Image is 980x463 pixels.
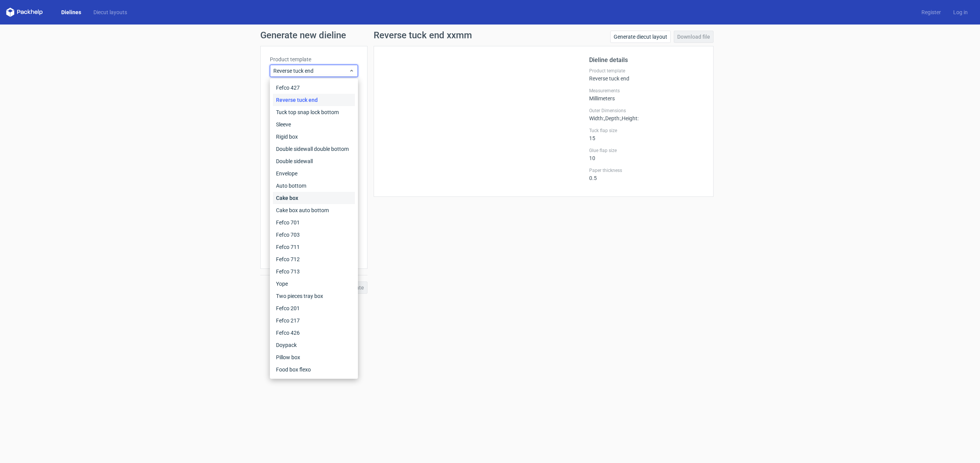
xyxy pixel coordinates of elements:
span: Reverse tuck end [273,67,349,75]
h1: Generate new dieline [260,31,720,40]
h1: Reverse tuck end xxmm [374,31,472,40]
a: Dielines [55,8,87,16]
div: Fefco 426 [273,327,355,339]
div: Fefco 701 [273,216,355,229]
label: Glue flap size [589,147,704,154]
div: Cake box [273,192,355,204]
div: Reverse tuck end [273,94,355,106]
div: Reverse tuck end [589,68,704,82]
div: 0.5 [589,167,704,181]
a: Register [915,8,947,16]
div: Fefco 217 [273,314,355,327]
a: Generate diecut layout [610,31,671,43]
label: Product template [589,68,704,74]
label: Paper thickness [589,167,704,173]
div: Fefco 201 [273,302,355,314]
div: Rigid box [273,131,355,143]
h2: Dieline details [589,56,704,65]
label: Measurements [589,88,704,94]
div: Fefco 703 [273,229,355,241]
div: Cake box auto bottom [273,204,355,216]
div: Sleeve [273,118,355,131]
div: Tuck top snap lock bottom [273,106,355,118]
span: , Depth : [604,115,621,121]
div: Two pieces tray box [273,290,355,302]
div: 15 [589,128,704,141]
div: Fefco 713 [273,265,355,278]
label: Outer Dimensions [589,108,704,114]
a: Diecut layouts [87,8,133,16]
span: , Height : [621,115,639,121]
div: Food box flexo [273,363,355,376]
div: Millimeters [589,88,704,101]
div: Envelope [273,167,355,180]
span: Width : [589,115,604,121]
div: Fefco 711 [273,241,355,253]
div: Fefco 427 [273,82,355,94]
a: Log in [947,8,974,16]
label: Product template [270,56,358,63]
div: Yope [273,278,355,290]
div: Double sidewall [273,155,355,167]
div: Double sidewall double bottom [273,143,355,155]
div: Fefco 712 [273,253,355,265]
div: 10 [589,147,704,161]
div: Pillow box [273,351,355,363]
div: Auto bottom [273,180,355,192]
div: Doypack [273,339,355,351]
label: Tuck flap size [589,128,704,134]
